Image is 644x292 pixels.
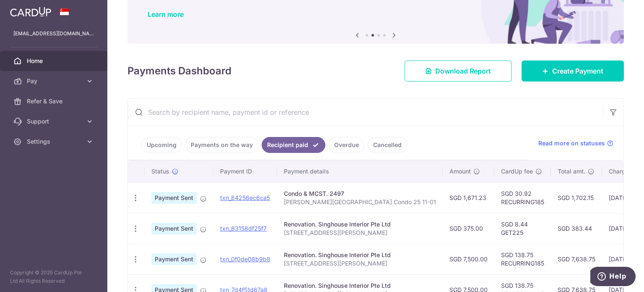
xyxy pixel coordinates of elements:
[151,253,197,265] span: Payment Sent
[449,167,471,176] span: Amount
[151,192,197,204] span: Payment Sent
[443,244,494,274] td: SGD 7,500.00
[538,139,613,147] a: Read more on statuses
[284,281,436,290] div: Renovation. Singhouse Interior Pte Ltd
[405,61,512,82] a: Download Report
[27,97,82,105] span: Refer & Save
[552,66,603,76] span: Create Payment
[220,194,270,201] a: txn_84256ec6ca5
[284,229,436,237] p: [STREET_ADDRESS][PERSON_NAME]
[27,117,82,126] span: Support
[213,160,277,182] th: Payment ID
[284,198,436,206] p: [PERSON_NAME][GEOGRAPHIC_DATA] Condo 25 11-01
[558,167,585,176] span: Total amt.
[494,244,551,274] td: SGD 138.75 RECURRING185
[185,137,258,153] a: Payments on the way
[538,139,605,147] span: Read more on statuses
[151,223,197,234] span: Payment Sent
[494,182,551,213] td: SGD 30.92 RECURRING185
[501,167,533,176] span: CardUp fee
[27,77,82,85] span: Pay
[609,167,643,176] span: Charge date
[443,213,494,244] td: SGD 375.00
[13,29,94,38] p: [EMAIL_ADDRESS][DOMAIN_NAME]
[284,259,436,268] p: [STREET_ADDRESS][PERSON_NAME]
[284,251,436,259] div: Renovation. Singhouse Interior Pte Ltd
[151,167,169,176] span: Status
[27,137,82,146] span: Settings
[277,160,443,182] th: Payment details
[435,66,491,76] span: Download Report
[551,182,602,213] td: SGD 1,702.15
[522,61,624,82] a: Create Payment
[220,255,270,263] a: txn_0f0de08b9b8
[27,57,82,65] span: Home
[220,225,267,232] a: txn_83158df25f7
[368,137,407,153] a: Cancelled
[551,244,602,274] td: SGD 7,638.75
[127,63,231,79] h4: Payments Dashboard
[284,220,436,229] div: Renovation. Singhouse Interior Pte Ltd
[284,189,436,198] div: Condo & MCST. 2497
[443,182,494,213] td: SGD 1,671.23
[494,213,551,244] td: SGD 8.44 GET225
[148,10,184,18] a: Learn more
[590,267,636,288] iframe: Opens a widget where you can find more information
[10,7,51,17] img: CardUp
[128,99,603,126] input: Search by recipient name, payment id or reference
[141,137,182,153] a: Upcoming
[329,137,364,153] a: Overdue
[262,137,325,153] a: Recipient paid
[551,213,602,244] td: SGD 383.44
